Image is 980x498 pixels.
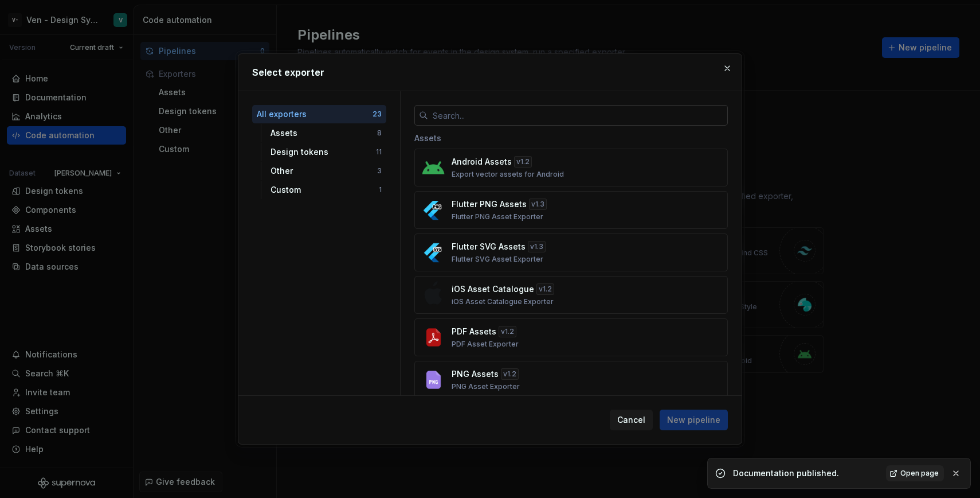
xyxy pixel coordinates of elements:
p: PDF Asset Exporter [452,340,519,349]
p: PNG Assets [452,368,499,380]
a: Open page [886,465,944,481]
button: Flutter SVG Assetsv1.3Flutter SVG Asset Exporter [414,234,728,271]
div: Assets [414,126,728,149]
p: Flutter SVG Asset Exporter [452,255,543,264]
p: iOS Asset Catalogue [452,283,534,295]
div: Documentation published. [733,468,879,479]
div: Custom [271,184,379,196]
div: 8 [377,129,382,138]
p: Android Assets [452,156,512,168]
p: Export vector assets for Android [452,170,564,179]
span: Open page [900,469,939,478]
p: Flutter SVG Assets [452,241,526,252]
div: 23 [373,110,382,119]
div: v 1.3 [529,199,547,210]
div: Design tokens [271,146,376,158]
p: Flutter PNG Asset Exporter [452,212,543,221]
button: PDF Assetsv1.2PDF Asset Exporter [414,318,728,356]
p: PDF Assets [452,326,496,337]
button: Other3 [266,162,386,180]
p: PNG Asset Exporter [452,382,520,391]
button: Assets8 [266,124,386,142]
div: All exporters [257,108,373,120]
button: Flutter PNG Assetsv1.3Flutter PNG Asset Exporter [414,191,728,229]
button: iOS Asset Cataloguev1.2iOS Asset Catalogue Exporter [414,276,728,314]
div: 1 [379,185,382,194]
button: Cancel [610,410,653,430]
div: 3 [377,166,382,176]
div: v 1.2 [514,156,532,168]
button: Custom1 [266,181,386,199]
div: Other [271,165,377,177]
div: v 1.2 [536,283,554,295]
div: v 1.2 [499,326,516,337]
div: v 1.3 [528,241,546,252]
div: 11 [376,147,382,157]
button: Design tokens11 [266,143,386,161]
span: Cancel [617,414,645,426]
div: Assets [271,127,377,139]
button: All exporters23 [252,105,386,123]
input: Search... [428,105,728,126]
p: Flutter PNG Assets [452,199,527,210]
button: Android Assetsv1.2Export vector assets for Android [414,149,728,186]
button: PNG Assetsv1.2PNG Asset Exporter [414,361,728,399]
div: v 1.2 [501,368,519,380]
p: iOS Asset Catalogue Exporter [452,297,554,306]
h2: Select exporter [252,65,728,79]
